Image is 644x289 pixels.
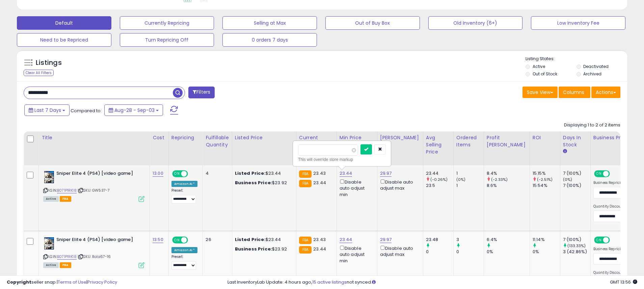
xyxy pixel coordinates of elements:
a: 23.44 [340,236,352,243]
b: Sniper Elite 4 (PS4) [video game] [56,170,138,178]
div: 15.54% [533,183,560,189]
div: Listed Price [235,134,293,141]
div: Disable auto adjust min [340,244,372,264]
a: Terms of Use [58,279,86,285]
h5: Listings [36,58,62,68]
div: Amazon AI * [171,181,198,187]
label: Business Repricing Strategy: [593,247,642,251]
div: [PERSON_NAME] [380,134,420,141]
div: 7 (100%) [563,237,590,243]
span: Aug-28 - Sep-03 [114,107,155,114]
b: Listed Price: [235,170,266,176]
div: Displaying 1 to 2 of 2 items [564,122,620,128]
button: Last 7 Days [24,104,70,116]
label: Archived [583,71,601,77]
button: Turn Repricing Off [120,33,214,47]
div: 23.48 [426,237,453,243]
div: Disable auto adjust min [340,178,372,198]
small: (-2.51%) [537,177,553,182]
div: 0% [533,249,560,255]
b: Listed Price: [235,236,266,243]
div: This will override store markup [298,156,386,163]
a: 13.50 [153,236,163,243]
button: Need to be Repriced [17,33,111,47]
img: 51iGFJGKdmL._SL40_.jpg [43,237,55,250]
button: Currently Repricing [120,16,214,30]
div: 15.15% [533,170,560,176]
div: 8.4% [487,170,530,176]
span: All listings currently available for purchase on Amazon [43,196,59,202]
div: 7 (100%) [563,170,590,176]
small: FBA [299,180,312,187]
div: Repricing [171,134,200,141]
span: | SKU: Rola67-16 [78,254,111,259]
small: (-2.33%) [491,177,508,182]
div: Avg Selling Price [426,134,451,155]
span: Last 7 Days [34,107,61,114]
label: Quantity Discount Strategy: [593,204,642,209]
button: Columns [559,87,590,98]
div: 1 [456,183,484,189]
img: 51iGFJGKdmL._SL40_.jpg [43,170,55,184]
small: FBA [299,246,312,254]
span: ON [173,237,181,243]
span: OFF [187,237,198,243]
span: 2025-09-11 13:56 GMT [610,279,637,285]
small: (0%) [456,177,466,182]
a: 15 active listings [312,279,347,285]
button: Low Inventory Fee [531,16,625,30]
div: 8.6% [487,183,530,189]
strong: Copyright [7,279,31,285]
a: 29.97 [380,170,392,177]
div: 7 (100%) [563,183,590,189]
div: Clear All Filters [24,70,54,76]
small: (0%) [563,177,572,182]
div: $23.44 [235,237,291,243]
div: $23.44 [235,170,291,176]
b: Sniper Elite 4 (PS4) [video game] [56,237,138,245]
label: Deactivated [583,64,609,69]
b: Business Price: [235,179,272,186]
div: ASIN: [43,170,144,201]
div: Disable auto adjust max [380,244,418,258]
div: Title [42,134,147,141]
span: 23.43 [313,236,326,243]
div: 1 [456,170,484,176]
a: 13.00 [153,170,163,177]
span: Compared to: [71,107,102,114]
label: Out of Stock [533,71,557,77]
button: Aug-28 - Sep-03 [104,104,163,116]
small: (-0.26%) [430,177,448,182]
div: ROI [533,134,557,141]
button: Save View [522,87,558,98]
p: Listing States: [526,56,627,62]
div: 23.44 [426,170,453,176]
div: Last InventoryLab Update: 4 hours ago, not synced. [227,279,637,286]
div: 4 [206,170,226,176]
button: Actions [591,87,620,98]
div: Ordered Items [456,134,481,148]
button: Filters [188,87,215,98]
span: OFF [609,171,620,177]
span: Columns [563,89,584,96]
div: 26 [206,237,226,243]
div: 0 [456,249,484,255]
span: ON [173,171,181,177]
button: Default [17,16,111,30]
div: Fulfillable Quantity [206,134,229,148]
a: 23.44 [340,170,352,177]
a: Privacy Policy [87,279,117,285]
div: Amazon AI * [171,247,198,253]
div: Preset: [171,188,198,203]
div: $23.92 [235,246,291,252]
small: FBA [299,237,312,244]
label: Business Repricing Strategy: [593,180,642,185]
a: 29.97 [380,236,392,243]
div: 11.14% [533,237,560,243]
div: 6.4% [487,237,530,243]
span: OFF [609,237,620,243]
button: Old Inventory (6+) [428,16,523,30]
div: 3 [456,237,484,243]
span: 23.44 [313,246,326,252]
div: Cost [153,134,166,141]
